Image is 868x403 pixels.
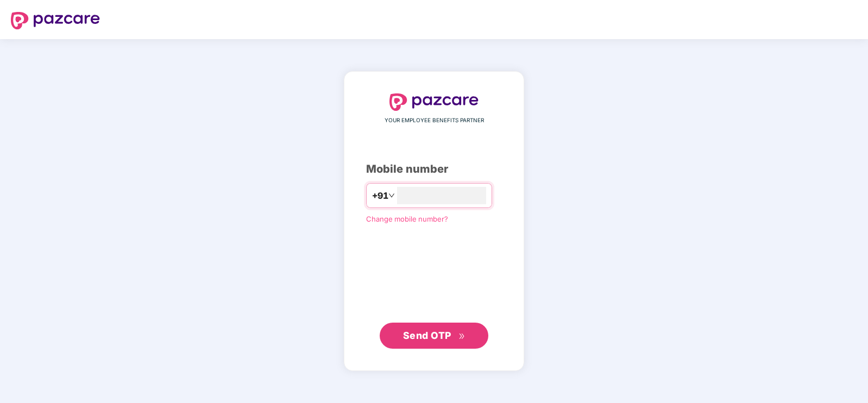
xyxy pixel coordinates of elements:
[458,333,466,340] span: double-right
[385,116,484,125] span: YOUR EMPLOYEE BENEFITS PARTNER
[403,330,451,341] span: Send OTP
[380,323,488,349] button: Send OTPdouble-right
[11,12,100,29] img: logo
[388,192,395,199] span: down
[372,189,388,203] span: +91
[366,161,502,178] div: Mobile number
[366,215,448,223] a: Change mobile number?
[389,93,479,111] img: logo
